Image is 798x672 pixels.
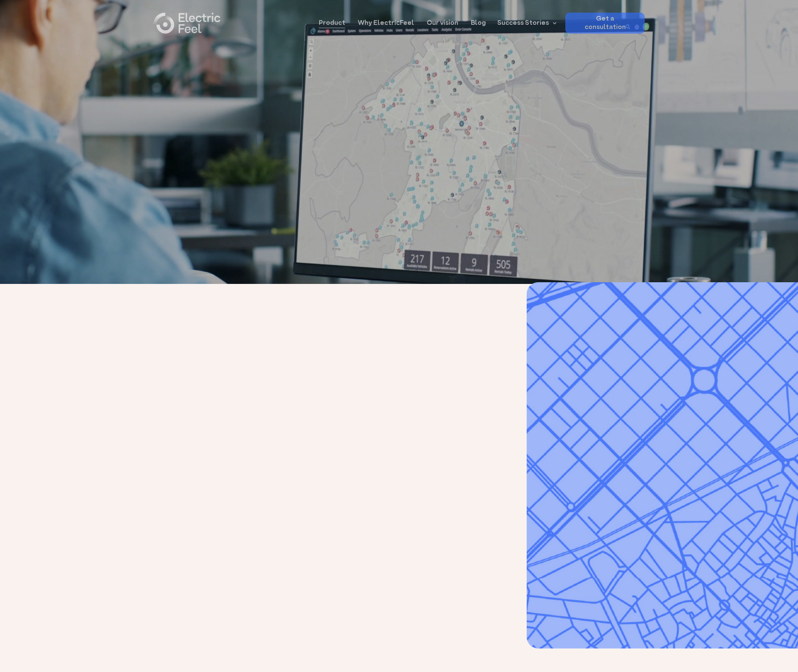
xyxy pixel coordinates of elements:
[471,13,486,28] a: Blog
[497,18,549,28] div: Success Stories
[427,13,458,28] a: Our vision
[492,13,559,34] div: Success Stories
[358,13,414,28] a: Why ElectricFeel
[565,13,645,34] a: Get a consultation
[319,13,345,28] a: Product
